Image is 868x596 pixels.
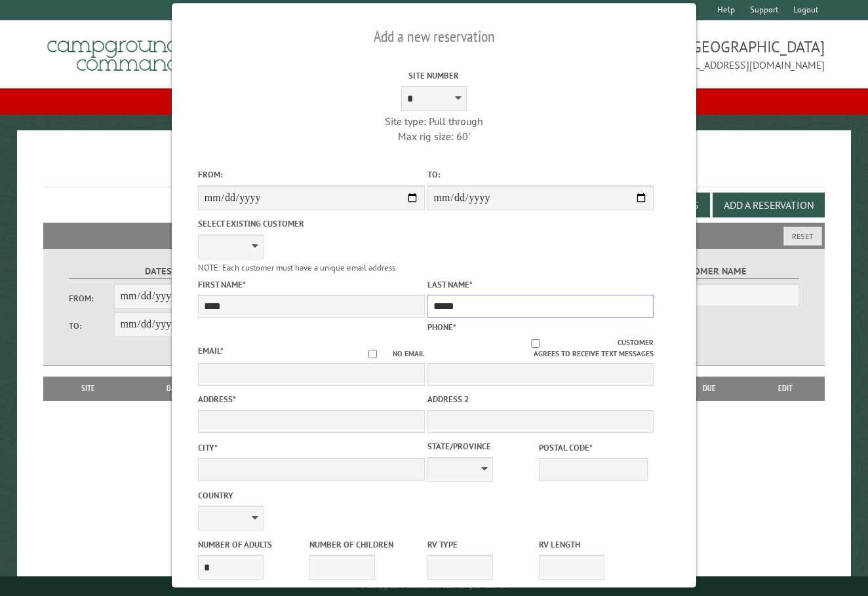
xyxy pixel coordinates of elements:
[198,538,307,551] label: Number of Adults
[309,538,418,551] label: Number of Children
[353,350,393,358] input: No email
[427,393,654,405] label: Address 2
[539,441,648,454] label: Postal Code
[353,348,425,360] label: No email
[198,24,671,49] h2: Add a new reservation
[69,292,113,305] label: From:
[69,264,248,279] label: Dates
[427,538,536,551] label: RV Type
[539,538,648,551] label: RV Length
[673,377,746,400] th: Due
[69,320,113,332] label: To:
[198,345,224,356] label: Email
[198,278,425,291] label: First Name
[321,69,547,82] label: Site Number
[427,337,654,360] label: Customer agrees to receive text messages
[198,217,425,230] label: Select existing customer
[427,322,456,333] label: Phone
[620,264,799,279] label: Customer Name
[43,151,825,187] h1: Reservations
[427,440,536,453] label: State/Province
[713,193,825,217] button: Add a Reservation
[43,26,207,77] img: Campground Commander
[198,489,425,502] label: Country
[198,168,425,181] label: From:
[746,377,825,400] th: Edit
[43,223,825,248] h2: Filters
[126,377,226,400] th: Dates
[198,441,425,454] label: City
[427,278,654,291] label: Last Name
[321,114,547,128] div: Site type: Pull through
[783,227,822,246] button: Reset
[198,262,397,273] small: NOTE: Each customer must have a unique email address.
[360,582,508,590] small: © Campground Commander LLC. All rights reserved.
[50,377,126,400] th: Site
[454,339,618,348] input: Customer agrees to receive text messages
[321,129,547,143] div: Max rig size: 60'
[427,168,654,181] label: To:
[198,393,425,405] label: Address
